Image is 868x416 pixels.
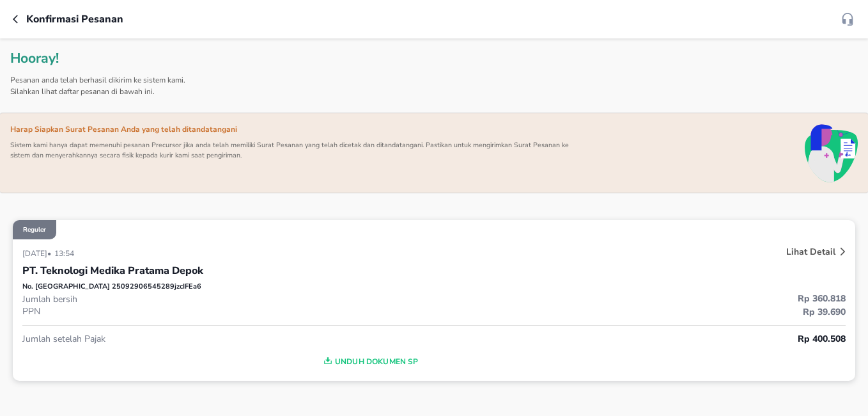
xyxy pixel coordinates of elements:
p: 13:54 [54,248,77,259]
p: Pesanan anda telah berhasil dikirim ke sistem kami. Silahkan lihat daftar pesanan di bawah ini. [10,69,196,102]
p: Reguler [23,225,46,234]
p: No. [GEOGRAPHIC_DATA] 25092906545289jzcIFEa6 [22,282,201,292]
button: Unduh Dokumen SP [22,352,717,371]
p: Hooray! [10,49,59,69]
span: Unduh Dokumen SP [27,353,711,370]
p: Lihat Detail [786,246,835,258]
p: [DATE] • [22,248,54,259]
p: Rp 360.818 [434,292,846,305]
p: Rp 39.690 [434,305,846,319]
p: PPN [22,305,434,317]
p: PT. Teknologi Medika Pratama Depok [22,263,203,278]
p: Jumlah bersih [22,293,434,305]
p: Sistem kami hanya dapat memenuhi pesanan Precursor jika anda telah memiliki Surat Pesanan yang te... [10,140,575,166]
p: Jumlah setelah Pajak [22,333,434,345]
img: post-checkout [805,124,858,182]
p: Harap Siapkan Surat Pesanan Anda yang telah ditandatangani [10,124,575,140]
p: Konfirmasi pesanan [26,12,123,27]
p: Rp 400.508 [434,332,846,346]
